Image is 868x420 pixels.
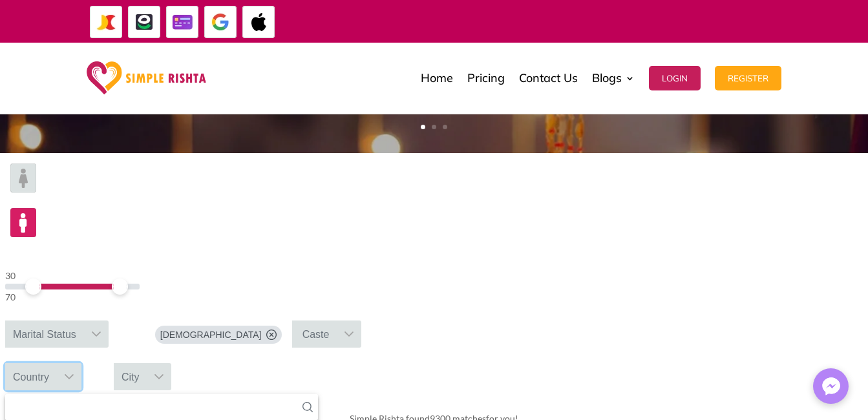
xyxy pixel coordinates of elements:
div: City [114,363,147,390]
a: Home [421,46,453,110]
a: Login [649,46,701,110]
button: Login [649,66,701,90]
a: 2 [432,125,436,129]
a: 3 [443,125,447,129]
a: Pricing [467,46,505,110]
button: Register [715,66,781,90]
div: 70 [5,289,140,305]
span: [DEMOGRAPHIC_DATA] [160,328,262,341]
div: Country [5,363,57,390]
div: 30 [5,268,140,284]
a: Register [715,46,781,110]
div: Caste [295,320,337,348]
a: Blogs [592,46,635,110]
a: 1 [421,125,425,129]
img: Messenger [818,373,844,399]
a: Contact Us [519,46,578,110]
div: Marital Status [5,320,84,348]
